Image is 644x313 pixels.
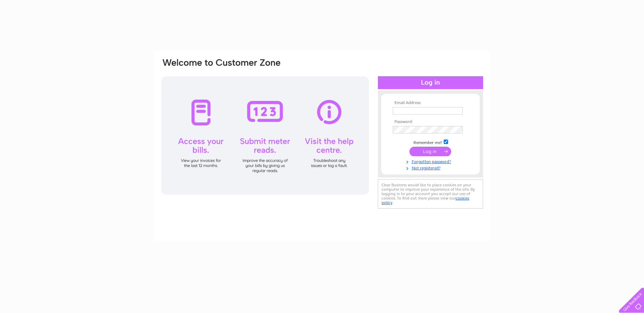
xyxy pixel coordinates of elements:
[409,147,451,156] input: Submit
[378,179,483,209] div: Clear Business would like to place cookies on your computer to improve your experience of the sit...
[391,101,470,105] th: Email Address:
[393,164,470,171] a: Not registered?
[391,139,470,145] td: Remember me?
[382,196,469,205] a: cookies policy
[393,158,470,164] a: Forgotten password?
[391,120,470,124] th: Password:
